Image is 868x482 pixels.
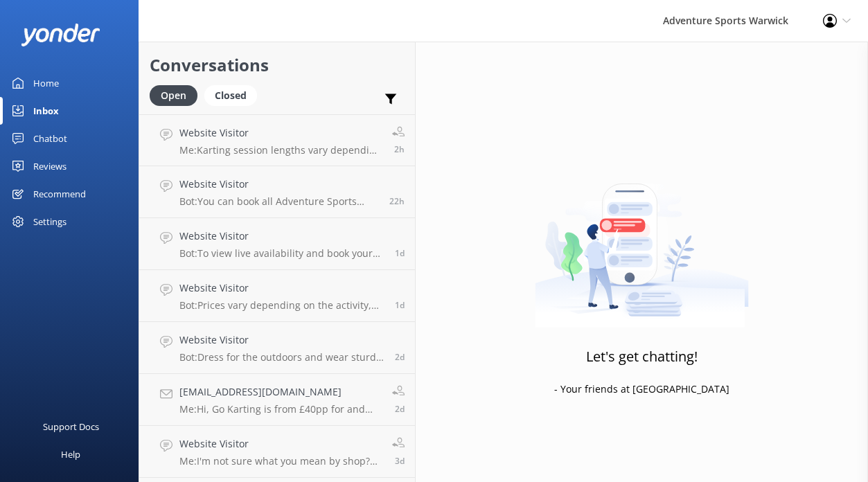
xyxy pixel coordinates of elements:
div: Reviews [33,152,67,180]
h4: [EMAIL_ADDRESS][DOMAIN_NAME] [179,384,382,400]
a: Website VisitorBot:Prices vary depending on the activity, season, group size, and fare type. For ... [139,270,415,322]
a: Closed [204,87,264,102]
div: Open [150,85,197,106]
img: yonder-white-logo.png [21,24,100,46]
span: Oct 01 2025 11:08am (UTC +01:00) Europe/London [394,143,405,155]
img: artwork of a man stealing a conversation from at giant smartphone [535,154,749,328]
p: Me: I'm not sure what you mean by shop? We don't have a retail outlet. [179,455,382,467]
h4: Website Visitor [179,280,384,296]
a: Website VisitorMe:I'm not sure what you mean by shop? We don't have a retail outlet.3d [139,426,415,478]
h3: Let's get chatting! [586,346,698,368]
div: Recommend [33,180,86,208]
a: Website VisitorMe:Karting session lengths vary depending on the package you choose. As a guide: -... [139,114,415,166]
p: Bot: Prices vary depending on the activity, season, group size, and fare type. For the most up-to... [179,299,384,312]
h4: Website Visitor [179,229,384,244]
a: Website VisitorBot:Dress for the outdoors and wear sturdy footwear such as walking boots or train... [139,322,415,374]
h4: Website Visitor [179,332,384,348]
h4: Website Visitor [179,436,382,452]
div: Home [33,69,59,97]
p: Me: Hi, Go Karting is from £40pp for and Arrive and Drive at the weekend (£38 in the week) and He... [179,403,382,416]
div: Help [61,440,80,468]
div: Chatbot [33,125,67,152]
h4: Website Visitor [179,177,379,192]
span: Sep 29 2025 02:25pm (UTC +01:00) Europe/London [395,299,405,311]
div: Inbox [33,97,59,125]
a: [EMAIL_ADDRESS][DOMAIN_NAME]Me:Hi, Go Karting is from £40pp for and Arrive and Drive at the weeke... [139,374,415,426]
div: Closed [204,85,257,106]
span: Sep 28 2025 09:19am (UTC +01:00) Europe/London [395,455,405,467]
p: Bot: To view live availability and book your tour, please visit [URL][DOMAIN_NAME]. [179,247,384,260]
h2: Conversations [150,52,405,78]
p: Bot: You can book all Adventure Sports activity packages online at: [URL][DOMAIN_NAME]. Options i... [179,195,379,208]
p: Bot: Dress for the outdoors and wear sturdy footwear such as walking boots or trainers—no open-to... [179,351,384,364]
div: Support Docs [43,413,99,440]
a: Website VisitorBot:You can book all Adventure Sports activity packages online at: [URL][DOMAIN_NA... [139,166,415,218]
p: - Your friends at [GEOGRAPHIC_DATA] [554,382,729,397]
span: Sep 30 2025 02:52pm (UTC +01:00) Europe/London [389,195,405,207]
a: Website VisitorBot:To view live availability and book your tour, please visit [URL][DOMAIN_NAME].1d [139,218,415,270]
a: Open [150,87,204,102]
h4: Website Visitor [179,125,382,141]
span: Sep 29 2025 11:36am (UTC +01:00) Europe/London [395,351,405,363]
p: Me: Karting session lengths vary depending on the package you choose. As a guide: - Arrive & Driv... [179,144,382,157]
div: Settings [33,208,67,235]
span: Sep 29 2025 07:27pm (UTC +01:00) Europe/London [395,247,405,259]
span: Sep 29 2025 08:55am (UTC +01:00) Europe/London [395,403,405,415]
